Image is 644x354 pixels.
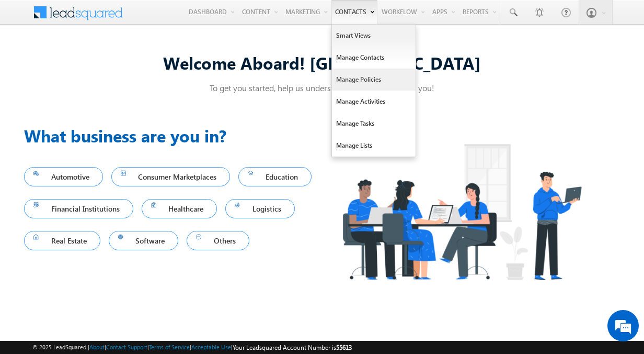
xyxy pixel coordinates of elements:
[235,202,285,216] span: Logistics
[89,344,105,350] a: About
[149,344,190,350] a: Terms of Service
[171,5,197,30] div: Minimize live chat window
[332,69,416,91] a: Manage Policies
[233,344,352,351] span: Your Leadsquared Account Number is
[332,113,416,135] a: Manage Tasks
[336,344,352,351] span: 55613
[332,47,416,69] a: Manage Contacts
[24,123,322,148] h3: What business are you in?
[118,234,169,248] span: Software
[191,344,231,350] a: Acceptable Use
[32,342,352,352] span: © 2025 LeadSquared | | | | |
[332,91,416,113] a: Manage Activities
[24,82,620,93] p: To get you started, help us understand a few things about you!
[322,123,601,301] img: Industry.png
[248,170,302,184] span: Education
[106,344,147,350] a: Contact Support
[33,170,94,184] span: Automotive
[33,202,124,216] span: Financial Institutions
[332,135,416,157] a: Manage Lists
[14,97,191,268] textarea: Type your message and hit 'Enter'
[18,55,44,69] img: d_60004797649_company_0_60004797649
[54,55,176,69] div: Chat with us now
[196,234,240,248] span: Others
[142,276,190,291] em: Start Chat
[33,234,91,248] span: Real Estate
[24,51,620,74] div: Welcome Aboard! [GEOGRAPHIC_DATA]
[121,170,221,184] span: Consumer Marketplaces
[332,25,416,47] a: Smart Views
[151,202,208,216] span: Healthcare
